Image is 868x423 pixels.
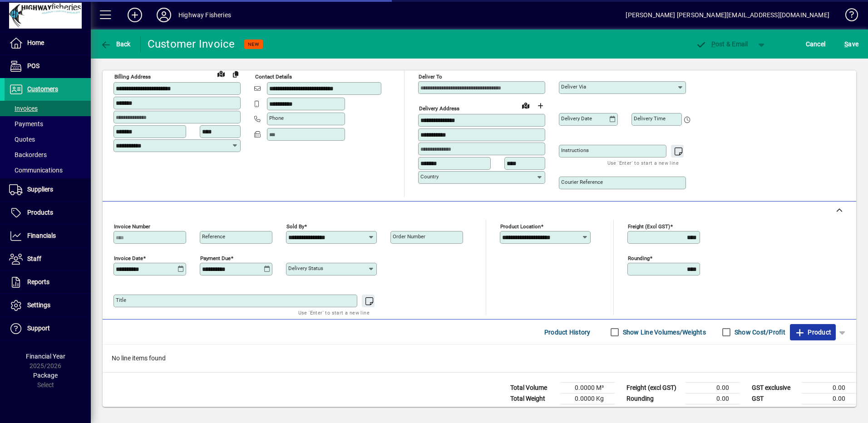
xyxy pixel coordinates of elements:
a: Products [5,202,91,224]
a: Financials [5,225,91,247]
span: Back [100,40,131,48]
button: Copy to Delivery address [228,67,243,81]
span: P [711,40,715,48]
mat-label: Invoice number [114,223,150,230]
button: Product [790,324,836,340]
span: Backorders [9,151,47,158]
td: 0.00 [802,404,856,416]
label: Show Cost/Profit [733,328,785,337]
mat-label: Sold by [286,223,304,230]
span: Product [794,325,831,339]
mat-label: Delivery date [561,115,592,122]
td: 0.0000 Kg [560,393,615,404]
a: Suppliers [5,178,91,201]
span: ave [844,37,858,51]
span: Invoices [9,105,38,112]
mat-label: Reference [202,233,225,240]
span: Products [27,209,53,216]
span: ost & Email [695,40,748,48]
span: Package [33,372,58,379]
a: Reports [5,271,91,294]
a: POS [5,55,91,78]
div: [PERSON_NAME] [PERSON_NAME][EMAIL_ADDRESS][DOMAIN_NAME] [626,8,829,22]
mat-label: Deliver via [561,84,586,90]
div: Customer Invoice [148,37,235,51]
app-page-header-button: Back [91,36,141,52]
a: Support [5,317,91,340]
mat-label: Delivery time [634,115,666,122]
span: Financials [27,232,56,239]
td: Rounding [622,393,686,404]
mat-label: Title [116,297,126,303]
button: Post & Email [691,36,753,52]
span: Staff [27,255,41,262]
mat-label: Courier Reference [561,179,603,185]
mat-label: Instructions [561,147,589,153]
button: Save [842,36,861,52]
button: Product History [541,324,594,340]
div: No line items found [103,344,856,372]
span: Home [27,39,44,46]
button: Back [98,36,133,52]
td: Total Volume [506,383,560,393]
span: Settings [27,301,50,309]
button: Add [120,7,149,23]
a: Home [5,32,91,54]
mat-hint: Use 'Enter' to start a new line [298,307,370,318]
span: Communications [9,167,63,174]
mat-label: Delivery status [288,265,323,271]
a: Quotes [5,132,91,147]
mat-label: Country [420,173,439,180]
a: Communications [5,162,91,178]
span: Support [27,325,50,332]
label: Show Line Volumes/Weights [621,328,706,337]
a: Invoices [5,101,91,116]
mat-label: Rounding [628,255,650,261]
a: View on map [518,98,533,113]
td: Freight (excl GST) [622,383,686,393]
td: 0.00 [686,393,740,404]
mat-label: Product location [500,223,541,230]
span: Quotes [9,136,35,143]
mat-hint: Use 'Enter' to start a new line [607,157,679,168]
td: 0.00 [802,383,856,393]
span: Customers [27,85,58,93]
a: Settings [5,294,91,317]
button: Cancel [804,36,828,52]
button: Profile [149,7,178,23]
a: Payments [5,116,91,132]
div: Highway Fisheries [178,8,231,22]
a: Staff [5,248,91,271]
span: Suppliers [27,186,53,193]
span: Payments [9,120,43,128]
span: NEW [248,41,259,47]
button: Choose address [533,98,547,113]
td: GST exclusive [747,383,802,393]
td: 0.0000 M³ [560,383,615,393]
span: POS [27,62,39,69]
span: S [844,40,848,48]
mat-label: Order number [393,233,425,240]
span: Reports [27,278,49,285]
mat-label: Freight (excl GST) [628,223,670,230]
a: Knowledge Base [838,2,857,31]
td: GST inclusive [747,404,802,416]
a: Backorders [5,147,91,162]
span: Product History [544,325,591,339]
td: 0.00 [802,393,856,404]
td: GST [747,393,802,404]
span: Financial Year [26,353,65,360]
mat-label: Payment due [200,255,231,261]
mat-label: Deliver To [419,74,442,80]
td: Total Weight [506,393,560,404]
span: Cancel [806,37,826,51]
mat-label: Invoice date [114,255,143,261]
td: 0.00 [686,383,740,393]
a: View on map [214,66,228,81]
mat-label: Phone [269,115,284,121]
